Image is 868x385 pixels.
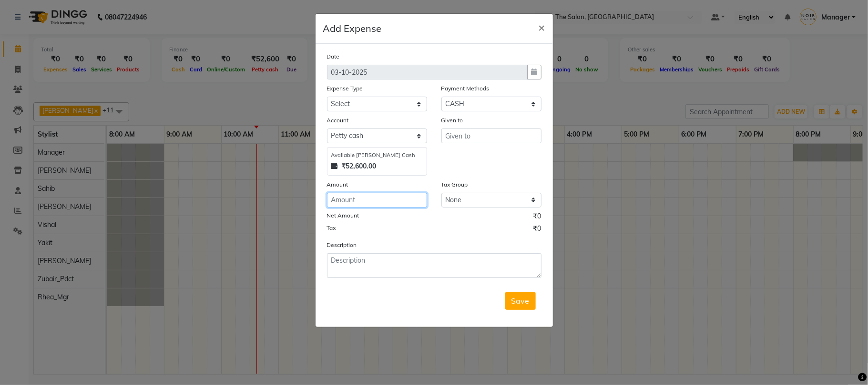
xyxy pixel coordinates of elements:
div: Available [PERSON_NAME] Cash [331,151,423,159]
input: Amount [327,193,427,207]
label: Description [327,241,357,249]
strong: ₹52,600.00 [342,161,377,171]
label: Expense Type [327,84,363,93]
label: Tax Group [441,180,468,189]
span: × [539,20,545,34]
span: ₹0 [533,211,541,224]
label: Date [327,52,340,61]
label: Amount [327,180,348,189]
input: Given to [441,128,541,143]
label: Payment Methods [441,84,490,93]
h5: Add Expense [323,21,382,36]
label: Net Amount [327,211,359,220]
span: Save [511,296,530,306]
button: Close [531,14,553,40]
span: ₹0 [533,224,541,236]
label: Given to [441,116,463,125]
label: Tax [327,224,336,232]
label: Account [327,116,349,125]
button: Save [505,292,536,310]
